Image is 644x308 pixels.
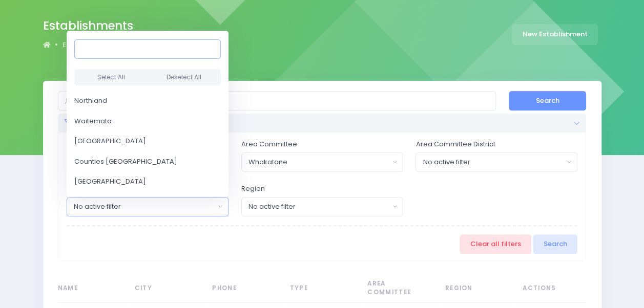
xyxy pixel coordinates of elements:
div: No active filter [74,202,215,212]
span: Name [58,284,114,293]
div: No active filter [423,157,564,167]
a: Establishments [63,40,115,50]
a: New Establishment [512,24,598,45]
span: Waitemata [74,116,112,126]
span: [GEOGRAPHIC_DATA] [74,177,146,187]
button: No active filter [416,152,577,172]
button: Whakatane [241,152,403,172]
span: [GEOGRAPHIC_DATA] [74,136,146,146]
label: Area Committee District [416,139,495,149]
button: Search [509,91,586,111]
button: No active filter [241,197,403,216]
span: Northland [74,96,107,106]
div: Whakatane [248,157,389,167]
div: Advanced search filters [58,114,587,131]
span: City [135,284,191,293]
label: Area Committee [241,139,297,149]
button: Search [533,234,577,254]
button: No active filter [67,197,228,216]
span: Actions [523,284,579,293]
h2: Establishments [43,19,133,33]
button: Deselect All [147,69,220,86]
label: Region [241,184,265,194]
span: Region [445,284,502,293]
span: Counties [GEOGRAPHIC_DATA] [74,157,177,167]
span: Phone [212,284,268,293]
input: Search [74,39,221,58]
span: Area Committee [367,279,424,297]
button: Select All [74,69,148,86]
a: Clear all filters [460,234,531,254]
input: Search... [58,91,496,111]
div: No active filter [248,202,389,212]
span: Type [290,284,346,293]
